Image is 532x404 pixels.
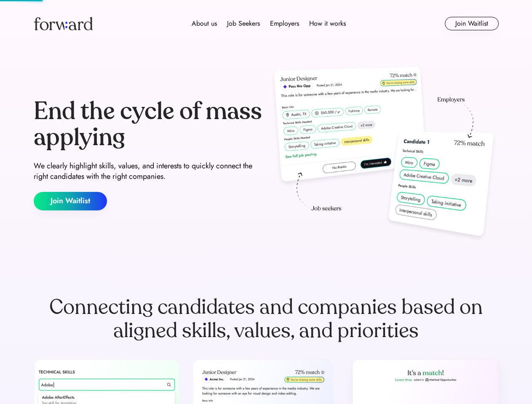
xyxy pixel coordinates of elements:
div: How it works [309,19,346,29]
img: hero-image.png [270,64,499,245]
div: Employers [270,19,299,29]
div: Job Seekers [227,19,260,29]
div: Connecting candidates and companies based on aligned skills, values, and priorities [34,295,499,343]
div: About us [192,19,217,29]
div: End the cycle of mass applying [34,98,263,150]
button: Join Waitlist [34,192,107,210]
img: Forward logo [34,17,93,30]
div: We clearly highlight skills, values, and interests to quickly connect the right candidates with t... [34,161,263,182]
button: Join Waitlist [445,17,499,30]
